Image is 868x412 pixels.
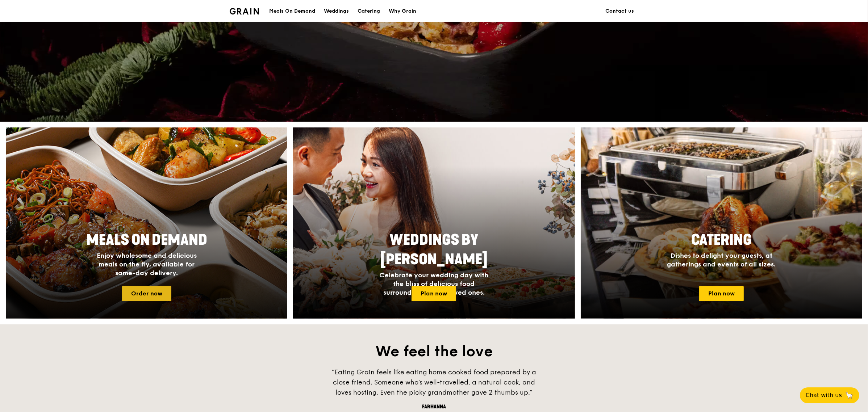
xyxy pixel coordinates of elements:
img: weddings-card.4f3003b8.jpg [293,127,575,319]
span: Dishes to delight your guests, at gatherings and events of all sizes. [667,252,776,268]
span: Catering [691,231,752,249]
a: Plan now [412,286,456,301]
a: Order now [122,286,171,301]
span: Weddings by [PERSON_NAME] [380,231,488,268]
div: Farhanna [325,403,543,411]
span: 🦙 [845,391,854,400]
a: Contact us [601,0,638,22]
button: Chat with us🦙 [800,387,859,403]
div: Why Grain [389,0,416,22]
div: Meals On Demand [269,0,315,22]
span: Chat with us [806,391,842,400]
a: Catering [353,0,384,22]
a: Weddings [320,0,353,22]
a: Weddings by [PERSON_NAME]Celebrate your wedding day with the bliss of delicious food surrounded b... [293,127,575,319]
a: Why Grain [384,0,421,22]
span: Celebrate your wedding day with the bliss of delicious food surrounded by your loved ones. [379,271,488,297]
a: CateringDishes to delight your guests, at gatherings and events of all sizes.Plan now [581,127,862,319]
div: Weddings [324,0,349,22]
a: Meals On DemandEnjoy wholesome and delicious meals on the fly, available for same-day delivery.Or... [6,127,287,319]
img: Grain [230,8,259,14]
span: Meals On Demand [86,231,207,249]
img: catering-card.e1cfaf3e.jpg [581,127,862,319]
span: Enjoy wholesome and delicious meals on the fly, available for same-day delivery. [97,252,197,277]
div: “Eating Grain feels like eating home cooked food prepared by a close friend. Someone who’s well-t... [325,367,543,398]
a: Plan now [699,286,744,301]
div: Catering [358,0,380,22]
